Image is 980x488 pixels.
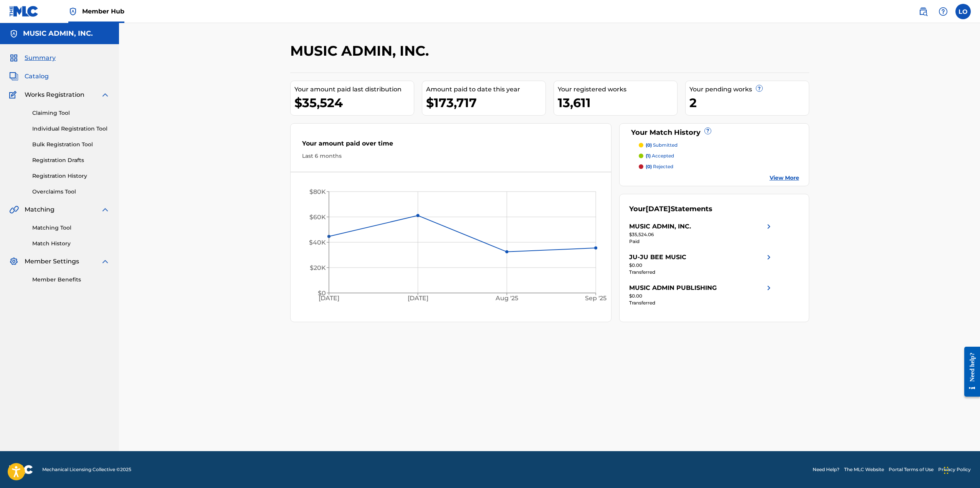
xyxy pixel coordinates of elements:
span: Works Registration [25,90,84,99]
a: CatalogCatalog [9,72,49,81]
iframe: Resource Center [959,341,980,402]
div: Your registered works [558,85,677,94]
div: Your amount paid last distribution [294,85,414,94]
div: Help [935,4,951,19]
img: MLC Logo [9,6,39,17]
img: Accounts [9,29,18,38]
tspan: Sep '25 [585,295,607,302]
div: Your amount paid over time [302,139,600,152]
div: Last 6 months [302,152,600,160]
p: submitted [646,142,678,149]
div: $0.00 [629,262,773,269]
a: MUSIC ADMIN, INC.right chevron icon$35,524.06Paid [629,222,773,245]
img: expand [101,205,110,214]
span: Summary [25,53,56,63]
a: (1) accepted [639,152,799,159]
div: Transferred [629,299,773,306]
div: $0.00 [629,293,773,299]
img: Catalog [9,72,18,81]
tspan: $0 [318,289,326,297]
a: MUSIC ADMIN PUBLISHINGright chevron icon$0.00Transferred [629,283,773,306]
span: Catalog [25,72,49,81]
a: The MLC Website [844,466,884,473]
p: rejected [646,163,673,170]
tspan: $20K [310,264,326,271]
span: [DATE] [646,205,671,213]
span: Matching [25,205,55,214]
iframe: Chat Widget [942,451,980,488]
img: right chevron icon [764,222,773,231]
a: Individual Registration Tool [32,125,110,133]
img: Works Registration [9,90,19,99]
img: logo [9,465,33,474]
div: Your Match History [629,127,799,138]
tspan: $60K [309,213,326,221]
h2: MUSIC ADMIN, INC. [290,42,433,60]
a: Need Help? [813,466,840,473]
div: $35,524.06 [629,231,773,238]
a: Matching Tool [32,224,110,232]
h5: MUSIC ADMIN, INC. [23,29,93,38]
div: MUSIC ADMIN PUBLISHING [629,283,717,293]
span: (0) [646,164,652,169]
a: Overclaims Tool [32,188,110,196]
img: right chevron icon [764,253,773,262]
a: Claiming Tool [32,109,110,117]
span: Member Settings [25,257,79,266]
img: Member Settings [9,257,18,266]
div: MUSIC ADMIN, INC. [629,222,691,231]
div: Amount paid to date this year [426,85,545,94]
img: Matching [9,205,19,214]
img: right chevron icon [764,283,773,293]
a: Member Benefits [32,276,110,284]
div: User Menu [955,4,971,19]
div: Your pending works [689,85,809,94]
a: Match History [32,240,110,248]
img: search [919,7,928,16]
span: Mechanical Licensing Collective © 2025 [42,466,131,473]
div: $173,717 [426,94,545,111]
tspan: [DATE] [319,295,339,302]
img: expand [101,257,110,266]
a: Privacy Policy [938,466,971,473]
a: JU-JU BEE MUSICright chevron icon$0.00Transferred [629,253,773,276]
a: Registration Drafts [32,156,110,164]
div: Your Statements [629,204,712,214]
div: JU-JU BEE MUSIC [629,253,686,262]
div: Drag [944,459,949,482]
span: ? [756,85,762,91]
div: Paid [629,238,773,245]
a: (0) submitted [639,142,799,149]
tspan: $80K [309,188,326,195]
a: (0) rejected [639,163,799,170]
div: 13,611 [558,94,677,111]
div: 2 [689,94,809,111]
tspan: $40K [309,239,326,246]
span: ? [705,128,711,134]
a: SummarySummary [9,53,56,63]
img: expand [101,90,110,99]
img: help [939,7,948,16]
span: Member Hub [82,7,124,16]
tspan: Aug '25 [495,295,518,302]
a: Public Search [916,4,931,19]
a: View More [770,174,799,182]
img: Top Rightsholder [68,7,78,16]
div: $35,524 [294,94,414,111]
span: (0) [646,142,652,148]
div: Transferred [629,269,773,276]
a: Portal Terms of Use [889,466,934,473]
span: (1) [646,153,651,159]
tspan: [DATE] [408,295,428,302]
p: accepted [646,152,674,159]
a: Registration History [32,172,110,180]
a: Bulk Registration Tool [32,141,110,149]
img: Summary [9,53,18,63]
